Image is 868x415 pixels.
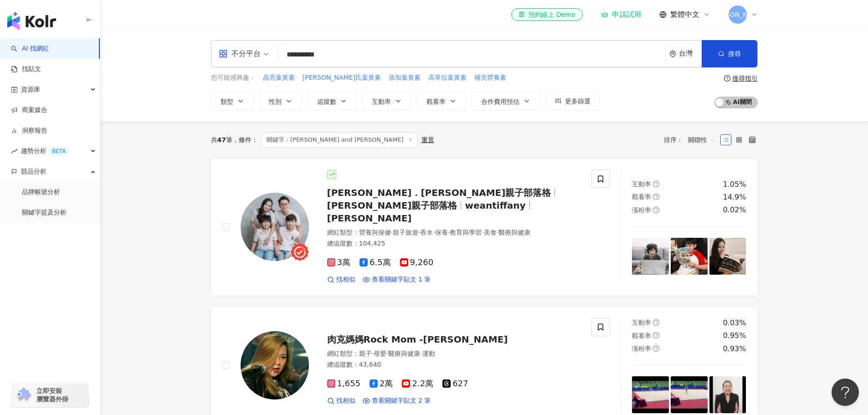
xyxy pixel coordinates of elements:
button: 補充營養素 [474,73,507,83]
span: question-circle [724,75,730,82]
img: logo [7,12,56,30]
div: 重置 [421,136,434,143]
a: KOL Avatar[PERSON_NAME]．[PERSON_NAME]親子部落格[PERSON_NAME]親子部落格weantiffany[PERSON_NAME]網紅類型：營養與保健·親子... [211,159,758,296]
span: question-circle [653,319,659,326]
span: [PERSON_NAME]氏葉黃素 [303,73,381,82]
a: 查看關鍵字貼文 2 筆 [363,396,431,405]
div: 共 筆 [211,136,232,143]
img: post-image [671,376,708,413]
span: 觀看率 [632,332,651,339]
span: [PERSON_NAME]親子部落格 [327,200,457,211]
a: chrome extension立即安裝 瀏覽器外掛 [12,383,88,407]
span: 競品分析 [21,161,46,182]
span: · [482,229,483,236]
a: 預約線上 Demo [511,8,582,21]
span: 美食 [484,229,497,236]
div: 網紅類型 ： [327,228,581,237]
div: 預約線上 Demo [519,10,575,19]
span: 香水 [420,229,433,236]
span: 營養與保健 [359,229,391,236]
span: 627 [442,379,468,389]
span: 查看關鍵字貼文 2 筆 [372,396,431,405]
button: 合作費用預估 [472,92,540,110]
span: 教育與學習 [450,229,482,236]
span: 資源庫 [21,79,40,100]
span: weantiffany [465,200,525,211]
button: 互動率 [362,92,411,110]
span: 找相似 [336,396,355,405]
span: 繁體中文 [670,10,699,20]
span: 漲粉率 [632,206,651,214]
button: 性別 [259,92,302,110]
span: 親子 [359,350,372,357]
button: 追蹤數 [308,92,357,110]
span: 互動率 [372,98,391,105]
div: BETA [48,147,69,156]
span: environment [669,51,676,57]
span: 趨勢分析 [21,141,69,161]
img: KOL Avatar [241,193,309,261]
span: 互動率 [632,319,651,326]
span: 條件 ： [232,136,258,143]
span: 立即安裝 瀏覽器外掛 [36,387,68,403]
a: 找相似 [327,275,355,284]
span: question-circle [653,207,659,213]
span: rise [11,148,17,154]
div: 申請試用 [601,10,641,19]
span: 保養 [435,229,448,236]
span: · [420,350,422,357]
span: 9,260 [400,258,434,267]
span: 6.5萬 [360,258,391,267]
span: [PERSON_NAME]．[PERSON_NAME]親子部落格 [327,187,551,198]
span: 類型 [221,98,233,105]
img: KOL Avatar [241,331,309,400]
div: 0.03% [723,318,746,328]
a: 查看關鍵字貼文 1 筆 [363,275,431,284]
button: 晶亮葉黃素 [262,73,295,83]
span: 晶亮葉黃素 [263,73,295,82]
a: 找貼文 [11,65,41,74]
img: post-image [632,376,669,413]
span: 觀看率 [632,193,651,200]
span: 補充營養素 [474,73,506,82]
button: 添加葉黃素 [388,73,421,83]
span: question-circle [653,345,659,352]
img: post-image [632,238,669,275]
img: chrome extension [15,388,32,402]
a: 關鍵字提及分析 [22,208,67,217]
span: 您可能感興趣： [211,73,256,82]
span: 3萬 [327,258,350,267]
span: · [372,350,374,357]
span: 關聯性 [688,133,715,147]
img: post-image [709,238,746,275]
button: 觀看率 [417,92,466,110]
span: 性別 [269,98,282,105]
span: 47 [217,136,226,143]
span: appstore [219,49,228,58]
span: · [497,229,498,236]
div: 排序： [664,133,720,147]
span: [PERSON_NAME] [711,10,764,20]
span: · [386,350,388,357]
button: [PERSON_NAME]氏葉黃素 [302,73,381,83]
span: question-circle [653,194,659,200]
div: 網紅類型 ： [327,349,581,359]
span: · [433,229,435,236]
div: 搜尋指引 [732,75,758,82]
span: · [391,229,393,236]
div: 0.02% [723,205,746,215]
span: 查看關鍵字貼文 1 筆 [372,275,431,284]
iframe: Help Scout Beacon - Open [832,379,859,406]
span: 漲粉率 [632,345,651,352]
div: 1.05% [723,179,746,190]
a: 商案媒合 [11,106,47,115]
span: 找相似 [336,275,355,284]
span: 搜尋 [728,50,741,57]
span: 關鍵字：[PERSON_NAME] and [PERSON_NAME] [262,132,418,148]
span: question-circle [653,181,659,187]
button: 更多篩選 [545,92,600,110]
span: 追蹤數 [317,98,336,105]
span: 2.2萬 [402,379,433,389]
a: 洞察報告 [11,126,47,135]
span: question-circle [653,332,659,338]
